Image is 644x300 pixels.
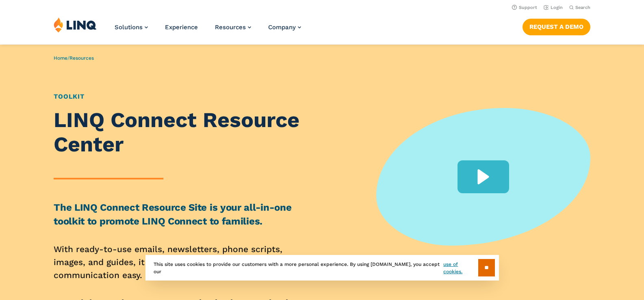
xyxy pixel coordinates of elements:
[268,24,301,31] a: Company
[523,17,590,35] nav: Button Navigation
[569,4,590,11] button: Open Search Bar
[268,24,296,31] span: Company
[215,24,246,31] span: Resources
[115,24,148,31] a: Solutions
[458,160,509,193] div: Play
[54,108,314,157] h1: LINQ Connect Resource Center
[54,17,97,32] img: LINQ | K‑12 Software
[575,5,590,10] span: Search
[54,55,94,61] span: /
[54,243,314,282] p: With ready-to-use emails, newsletters, phone scripts, images, and guides, it makes clear, consist...
[215,24,251,31] a: Resources
[145,255,499,281] div: This site uses cookies to provide our customers with a more personal experience. By using [DOMAIN...
[443,261,478,275] a: use of cookies.
[54,93,85,100] a: Toolkit
[165,24,198,31] a: Experience
[115,17,301,44] nav: Primary Navigation
[523,19,590,35] a: Request a Demo
[69,55,94,61] a: Resources
[544,5,563,10] a: Login
[54,55,67,61] a: Home
[512,5,537,10] a: Support
[54,202,291,227] strong: The LINQ Connect Resource Site is your all-in-one toolkit to promote LINQ Connect to families.
[115,24,143,31] span: Solutions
